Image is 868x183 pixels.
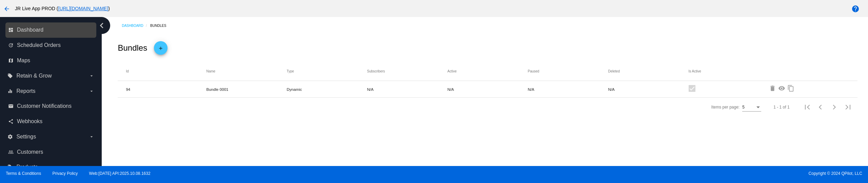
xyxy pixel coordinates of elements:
mat-cell: N/A [608,85,689,93]
button: Previous page [814,100,828,114]
i: share [8,119,14,124]
i: dashboard [8,27,14,33]
button: Change sorting for type [287,69,294,73]
span: Customer Notifications [17,103,72,109]
mat-icon: help [851,5,860,13]
mat-header-cell: Is Active [689,69,769,73]
mat-cell: N/A [447,85,528,93]
i: arrow_drop_down [89,164,94,170]
div: Items per page: [711,105,739,110]
span: Webhooks [17,118,42,124]
i: settings [7,134,13,139]
span: Copyright © 2024 QPilot, LLC [440,171,862,176]
a: share Webhooks [8,116,94,127]
mat-header-cell: Subscribers [367,69,447,73]
button: First page [801,100,814,114]
i: map [8,58,14,63]
mat-header-cell: Deleted [608,69,689,73]
a: Dashboard [122,20,150,31]
i: arrow_drop_down [89,88,94,94]
div: 1 - 1 of 1 [773,105,789,110]
span: Settings [16,134,36,140]
span: Maps [17,57,30,64]
button: Last page [841,100,855,114]
i: equalizer [7,88,13,94]
span: Dashboard [17,27,43,33]
a: [URL][DOMAIN_NAME] [58,6,108,11]
mat-icon: arrow_back [3,5,11,13]
mat-cell: N/A [528,85,608,93]
mat-icon: content_copy [787,85,795,93]
span: JR Live App PROD ( ) [15,6,110,11]
span: Retain & Grow [16,73,52,79]
mat-select: Items per page: [742,105,761,110]
mat-icon: delete [769,85,777,93]
mat-cell: N/A [367,85,447,93]
a: people_outline Customers [8,147,94,157]
a: Privacy Policy [53,171,78,176]
mat-cell: Dynamic [287,85,367,93]
a: Bundles [150,20,172,31]
a: update Scheduled Orders [8,40,94,51]
mat-icon: add [157,44,165,55]
span: Scheduled Orders [17,42,61,48]
mat-header-cell: Paused [528,69,608,73]
i: chevron_left [96,20,107,31]
a: Terms & Conditions [6,171,41,176]
h2: Bundles [118,43,147,53]
button: Change sorting for name [206,69,215,73]
mat-icon: visibility [778,85,786,93]
i: update [8,43,14,48]
button: Change sorting for id [126,69,129,73]
i: local_offer [7,73,13,79]
i: people_outline [8,149,14,155]
i: local_offer [7,164,13,170]
span: Products [16,164,38,170]
a: map Maps [8,55,94,66]
a: Web:[DATE] API:2025.10.08.1632 [89,171,151,176]
a: email Customer Notifications [8,101,94,112]
button: Next page [828,100,841,114]
i: arrow_drop_down [89,73,94,79]
span: 5 [742,105,745,110]
mat-cell: Bundle 0001 [206,85,287,93]
a: dashboard Dashboard [8,24,94,35]
i: email [8,103,14,109]
span: Customers [17,149,43,155]
mat-header-cell: Active [447,69,528,73]
i: arrow_drop_down [89,134,94,139]
mat-cell: 94 [126,85,206,93]
span: Reports [16,88,35,94]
